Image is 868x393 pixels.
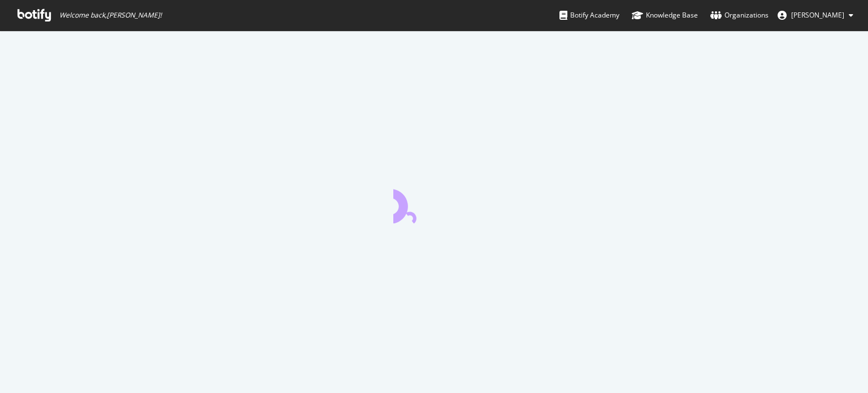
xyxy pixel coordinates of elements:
[59,11,162,20] span: Welcome back, [PERSON_NAME] !
[769,6,862,24] button: [PERSON_NAME]
[393,183,475,223] div: animation
[559,10,619,21] div: Botify Academy
[710,10,769,21] div: Organizations
[632,10,698,21] div: Knowledge Base
[791,10,844,20] span: Bairam Barhoun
